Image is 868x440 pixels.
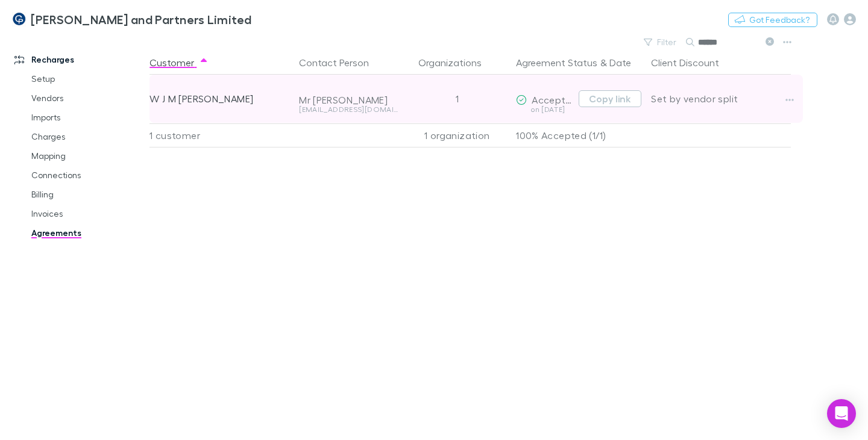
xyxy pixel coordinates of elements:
[609,51,631,75] button: Date
[728,13,817,27] button: Got Feedback?
[403,123,511,147] div: 1 organization
[19,146,156,166] a: Mapping
[19,204,156,223] a: Invoices
[19,166,156,185] a: Connections
[19,185,156,204] a: Billing
[516,124,641,147] p: 100% Accepted (1/1)
[516,51,597,75] button: Agreement Status
[2,50,156,69] a: Recharges
[579,90,641,107] button: Copy link
[532,94,577,105] span: Accepted
[19,223,156,243] a: Agreements
[5,5,259,34] a: [PERSON_NAME] and Partners Limited
[31,12,252,26] h3: [PERSON_NAME] and Partners Limited
[299,106,398,113] div: [EMAIL_ADDRESS][DOMAIN_NAME]
[651,75,791,123] div: Set by vendor split
[516,51,641,75] div: &
[19,127,156,146] a: Charges
[651,51,734,75] button: Client Discount
[19,69,156,88] a: Setup
[516,106,574,113] div: on [DATE]
[299,51,383,75] button: Contact Person
[19,88,156,108] a: Vendors
[299,94,398,106] div: Mr [PERSON_NAME]
[827,399,856,428] div: Open Intercom Messenger
[12,12,26,26] img: Coates and Partners Limited's Logo
[149,51,209,75] button: Customer
[638,35,684,49] button: Filter
[149,123,294,147] div: 1 customer
[403,75,511,123] div: 1
[418,51,496,75] button: Organizations
[19,108,156,127] a: Imports
[149,75,289,123] div: W J M [PERSON_NAME]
